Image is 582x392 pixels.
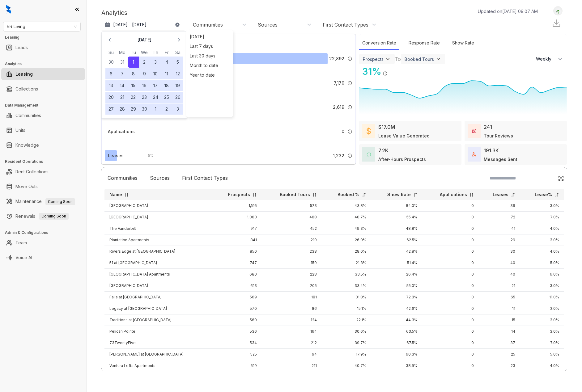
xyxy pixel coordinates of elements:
[109,192,122,198] p: Name
[423,280,479,292] td: 0
[520,314,564,326] td: 3.0%
[212,223,262,234] td: 917
[262,292,322,303] td: 181
[139,103,150,115] button: 30
[104,234,212,246] td: Plantation Apartments
[371,212,423,223] td: 55.4%
[322,303,371,314] td: 15.1%
[188,41,231,51] div: Last 7 days
[212,292,262,303] td: 569
[479,337,520,349] td: 37
[371,223,423,234] td: 48.8%
[387,192,411,198] p: Show Rate
[554,8,562,14] img: UserAvatar
[532,53,567,65] button: Weekly
[212,349,262,360] td: 525
[347,56,352,61] img: Info
[472,129,476,133] img: TourReviews
[1,210,85,222] li: Renewals
[128,103,139,115] button: 29
[423,200,479,212] td: 0
[104,280,212,292] td: [GEOGRAPHIC_DATA]
[5,103,86,108] h3: Data Management
[469,192,474,197] img: sorting
[188,51,231,61] div: Last 30 days
[15,109,41,122] a: Communities
[150,49,161,56] th: Thursday
[479,223,520,234] td: 41
[104,303,212,314] td: Legacy at [GEOGRAPHIC_DATA]
[104,337,212,349] td: 73TwentyFive
[262,223,322,234] td: 452
[347,105,352,110] img: Info
[15,41,28,54] a: Leads
[371,292,423,303] td: 72.3%
[15,166,49,178] a: Rent Collections
[161,80,172,91] button: 18
[212,212,262,223] td: 1,003
[322,314,371,326] td: 22.1%
[212,303,262,314] td: 570
[479,257,520,269] td: 40
[493,192,508,198] p: Leases
[150,68,161,79] button: 10
[511,192,515,197] img: sorting
[388,65,397,75] img: Click Icon
[520,303,564,314] td: 2.0%
[150,80,161,91] button: 17
[362,192,366,197] img: sorting
[262,257,322,269] td: 159
[117,57,128,68] button: 31
[262,349,322,360] td: 94
[1,41,85,54] li: Leads
[371,269,423,280] td: 26.4%
[172,92,183,103] button: 26
[117,92,128,103] button: 21
[262,269,322,280] td: 228
[212,246,262,257] td: 850
[554,192,559,197] img: sorting
[212,200,262,212] td: 1,195
[405,57,434,62] div: Booked Tours
[552,19,561,28] img: Download
[188,32,231,41] div: [DATE]
[479,212,520,223] td: 72
[312,192,317,197] img: sorting
[172,49,183,56] th: Saturday
[322,200,371,212] td: 43.8%
[378,123,395,131] div: $17.0M
[472,152,476,157] img: TotalFum
[104,326,212,337] td: Pelican Pointe
[105,80,117,91] button: 13
[520,280,564,292] td: 3.0%
[105,49,117,56] th: Sunday
[128,80,139,91] button: 15
[150,92,161,103] button: 24
[104,246,212,257] td: Rivers Edge at [GEOGRAPHIC_DATA]
[383,71,388,76] img: Info
[371,303,423,314] td: 42.6%
[347,81,352,86] img: Info
[139,92,150,103] button: 23
[484,156,517,162] div: Messages Sent
[262,212,322,223] td: 408
[252,192,257,197] img: sorting
[150,57,161,68] button: 3
[104,257,212,269] td: 51 at [GEOGRAPHIC_DATA]
[322,234,371,246] td: 26.0%
[378,133,430,139] div: Lease Value Generated
[15,251,32,264] a: Voice AI
[338,192,359,198] p: Booked %
[478,8,538,15] p: Updated on [DATE] 09:07 AM
[423,360,479,372] td: 0
[423,337,479,349] td: 0
[479,269,520,280] td: 40
[520,360,564,372] td: 4.0%
[5,61,86,67] h3: Analytics
[262,200,322,212] td: 523
[423,292,479,303] td: 0
[423,234,479,246] td: 0
[520,292,564,303] td: 11.0%
[558,175,564,181] img: Click Icon
[371,200,423,212] td: 84.0%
